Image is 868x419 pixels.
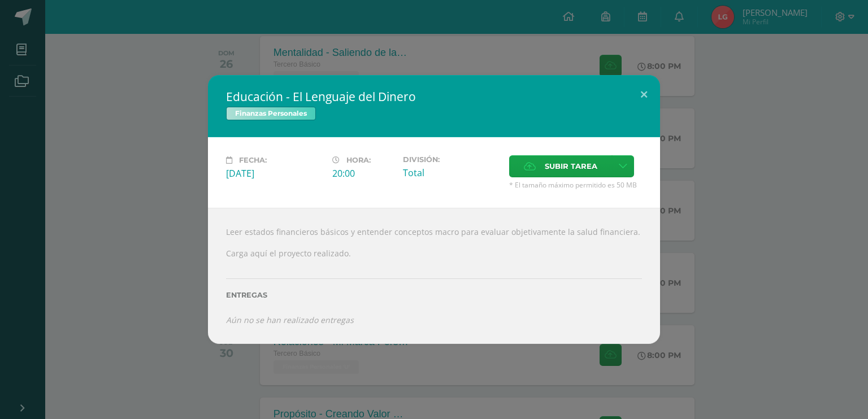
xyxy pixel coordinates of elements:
[332,167,394,180] div: 20:00
[403,155,500,164] label: División:
[226,291,642,299] label: Entregas
[226,315,354,325] i: Aún no se han realizado entregas
[226,167,323,180] div: [DATE]
[545,156,597,177] span: Subir tarea
[509,180,642,190] span: * El tamaño máximo permitido es 50 MB
[239,156,267,164] span: Fecha:
[346,156,371,164] span: Hora:
[403,167,500,179] div: Total
[226,89,642,104] h2: Educación - El Lenguaje del Dinero
[208,208,660,343] div: Leer estados financieros básicos y entender conceptos macro para evaluar objetivamente la salud f...
[226,107,316,120] span: Finanzas Personales
[628,75,660,114] button: Close (Esc)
